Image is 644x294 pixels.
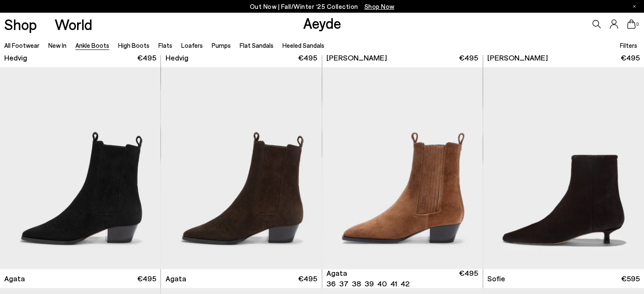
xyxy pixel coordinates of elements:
li: 40 [377,278,387,289]
span: €495 [137,273,156,284]
li: 37 [339,278,348,289]
img: Agata Suede Ankle Boots [322,67,483,269]
a: Flat Sandals [240,41,274,49]
span: €595 [621,273,640,284]
a: [PERSON_NAME] €495 [322,48,483,67]
a: Agata €495 [161,269,321,288]
p: Out Now | Fall/Winter ‘25 Collection [250,1,395,12]
a: [PERSON_NAME] €495 [483,48,644,67]
span: [PERSON_NAME] [487,52,548,63]
img: Agata Suede Ankle Boots [483,67,643,269]
a: World [55,17,92,32]
img: Sofie Ponyhair Ankle Boots [483,67,644,269]
span: €495 [298,52,317,63]
span: Hedvig [4,52,27,63]
li: 36 [326,278,336,289]
span: Agata [166,273,186,284]
span: Agata [326,268,347,278]
span: €495 [459,52,478,63]
span: €495 [298,273,317,284]
span: €495 [137,52,156,63]
a: Flats [158,41,172,49]
a: Heeled Sandals [282,41,324,49]
span: Hedvig [166,52,188,63]
a: Agata 36 37 38 39 40 41 42 €495 [322,269,483,288]
span: Filters [620,41,637,49]
div: 1 / 6 [322,67,483,269]
a: Loafers [181,41,203,49]
li: 42 [401,278,409,289]
a: Hedvig €495 [161,48,321,67]
span: Navigate to /collections/new-in [365,3,395,10]
div: 2 / 6 [483,67,643,269]
li: 41 [390,278,397,289]
li: 39 [365,278,374,289]
span: Sofie [487,273,505,284]
a: High Boots [118,41,149,49]
a: Pumps [212,41,231,49]
a: 6 / 6 1 / 6 2 / 6 3 / 6 4 / 6 5 / 6 6 / 6 1 / 6 Next slide Previous slide [322,67,483,269]
a: Shop [4,17,37,32]
ul: variant [326,278,407,289]
span: €495 [621,52,640,63]
span: [PERSON_NAME] [326,52,387,63]
img: Agata Suede Ankle Boots [161,67,321,269]
span: €495 [459,268,478,289]
span: 0 [636,22,640,27]
a: All Footwear [4,41,39,49]
a: Sofie €595 [483,269,644,288]
a: 0 [627,19,636,29]
span: Agata [4,273,25,284]
li: 38 [352,278,361,289]
a: New In [48,41,66,49]
a: Aeyde [303,14,341,32]
a: Ankle Boots [75,41,109,49]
